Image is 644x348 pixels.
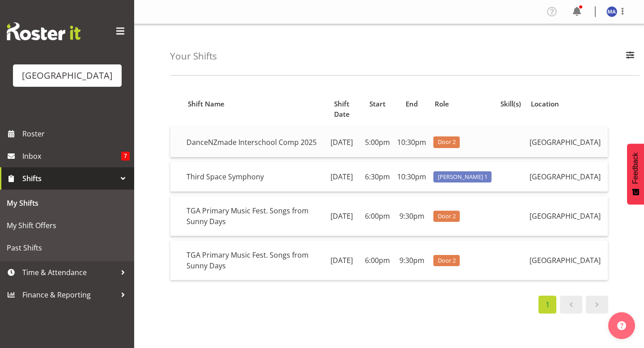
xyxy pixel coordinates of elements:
td: [DATE] [322,162,361,192]
span: End [406,99,418,109]
span: My Shift Offers [7,219,127,232]
td: 6:30pm [361,162,394,192]
a: Past Shifts [2,237,132,259]
td: [GEOGRAPHIC_DATA] [526,196,608,236]
td: [DATE] [322,127,361,157]
td: [DATE] [322,196,361,236]
td: [GEOGRAPHIC_DATA] [526,127,608,157]
span: Shift Date [327,99,356,119]
span: [PERSON_NAME] 1 [438,173,487,181]
img: Rosterit website logo [7,22,80,40]
span: Past Shifts [7,241,127,255]
span: Role [435,99,449,109]
td: [DATE] [322,241,361,280]
td: Third Space Symphony [183,162,322,192]
td: TGA Primary Music Fest. Songs from Sunny Days [183,241,322,280]
div: [GEOGRAPHIC_DATA] [22,69,113,82]
td: 9:30pm [394,241,430,280]
span: Door 2 [438,212,456,221]
span: Shifts [22,172,116,185]
span: Finance & Reporting [22,288,116,301]
td: DanceNZmade Interschool Comp 2025 [183,127,322,157]
button: Filter Employees [621,47,640,66]
td: 5:00pm [361,127,394,157]
img: max-allan11499.jpg [606,6,617,17]
span: Skill(s) [500,99,521,109]
a: My Shift Offers [2,214,132,237]
td: 10:30pm [394,127,430,157]
img: help-xxl-2.png [617,321,626,330]
span: Door 2 [438,138,456,146]
span: My Shifts [7,196,127,210]
span: Location [531,99,559,109]
span: Time & Attendance [22,266,116,279]
span: 7 [121,152,130,161]
td: [GEOGRAPHIC_DATA] [526,162,608,192]
span: Roster [22,127,130,140]
td: 9:30pm [394,196,430,236]
h4: Your Shifts [170,51,217,61]
td: 6:00pm [361,196,394,236]
td: [GEOGRAPHIC_DATA] [526,241,608,280]
span: Door 2 [438,256,456,265]
a: My Shifts [2,192,132,214]
td: 6:00pm [361,241,394,280]
td: 10:30pm [394,162,430,192]
span: Inbox [22,149,121,163]
button: Feedback - Show survey [627,144,644,204]
span: Feedback [631,153,640,184]
span: Start [369,99,386,109]
span: Shift Name [188,99,225,109]
td: TGA Primary Music Fest. Songs from Sunny Days [183,196,322,236]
